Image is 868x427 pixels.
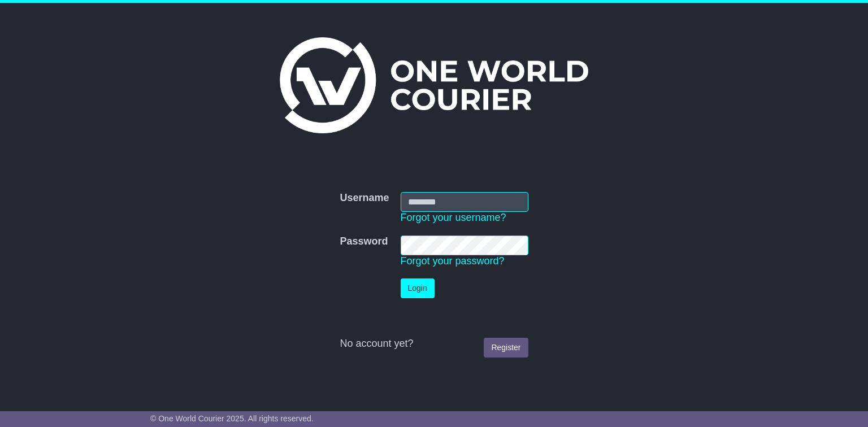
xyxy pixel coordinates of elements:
[340,236,388,248] label: Password
[401,255,505,267] a: Forgot your password?
[150,414,314,423] span: © One World Courier 2025. All rights reserved.
[401,278,435,298] button: Login
[340,338,528,350] div: No account yet?
[340,192,389,204] label: Username
[484,338,528,358] a: Register
[280,37,588,133] img: One World
[401,212,506,223] a: Forgot your username?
